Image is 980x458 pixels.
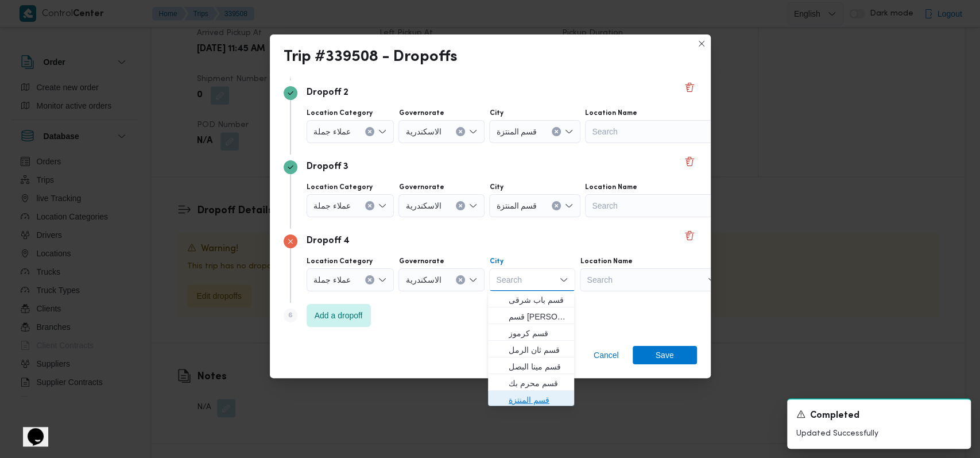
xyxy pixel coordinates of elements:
span: قسم ثان الرمل [509,343,567,357]
p: Updated Successfully [796,428,962,440]
label: Governorate [398,183,444,192]
span: عملاء جملة [313,273,351,286]
button: Open list of options [564,127,574,136]
p: Dropoff 2 [307,86,348,100]
button: Delete [683,80,696,94]
button: Clear input [365,275,374,284]
button: قسم مينا البصل [488,357,574,374]
label: Location Name [580,257,632,266]
button: Open list of options [707,275,716,284]
button: Open list of options [564,201,574,210]
span: Cancel [594,348,619,362]
span: Completed [810,409,859,423]
button: Delete [683,155,696,168]
span: قسم كرموز [509,326,567,340]
span: الاسكندرية [405,273,441,286]
label: Location Name [585,183,637,192]
svg: Step 3 is complete [287,90,294,97]
label: Governorate [398,109,444,118]
p: Dropoff 3 [307,160,348,174]
button: Open list of options [378,275,387,284]
label: Governorate [398,257,444,266]
span: قسم [PERSON_NAME] [509,310,567,324]
button: Save [633,346,697,364]
label: City [489,109,503,118]
label: Location Category [307,183,373,192]
span: Add a dropoff [315,309,363,322]
button: Closes this modal window [695,37,708,51]
span: عملاء جملة [313,199,351,211]
span: قسم المنتزة [496,125,537,137]
span: قسم محرم بك [509,376,567,390]
span: قسم المنتزة [496,199,537,211]
button: Clear input [552,127,561,136]
button: Clear input [365,201,374,210]
svg: Step 4 is complete [287,164,294,171]
button: Open list of options [468,275,478,284]
span: قسم باب شرقى [509,293,567,307]
button: قسم ثان الرمل [488,341,574,357]
button: قسم باب شرقى [488,291,574,307]
label: Location Category [307,109,373,118]
label: Location Name [585,109,637,118]
button: Clear input [456,275,465,284]
button: Add a dropoff [307,304,371,327]
span: 6 [288,312,293,319]
label: City [489,183,503,192]
span: الاسكندرية [405,125,441,137]
iframe: chat widget [11,412,48,447]
button: Cancel [589,346,623,364]
span: قسم المنتزة [509,393,567,407]
button: قسم سيدى جابر [488,307,574,324]
label: City [489,257,503,266]
label: Location Category [307,257,373,266]
button: قسم كرموز [488,324,574,341]
div: Notification [796,409,962,423]
div: Trip #339508 - Dropoffs [284,48,458,67]
button: Open list of options [468,201,478,210]
button: Open list of options [468,127,478,136]
button: Clear input [456,127,465,136]
button: Close list of options [559,275,568,284]
button: قسم محرم بك [488,374,574,391]
p: Dropoff 4 [307,234,350,248]
span: عملاء جملة [313,125,351,137]
button: Clear input [456,201,465,210]
button: Open list of options [378,127,387,136]
button: Open list of options [378,201,387,210]
span: Save [656,346,674,364]
span: قسم مينا البصل [509,360,567,374]
button: Clear input [365,127,374,136]
span: الاسكندرية [405,199,441,211]
svg: Step 5 has errors [287,238,294,245]
button: Delete [683,229,696,243]
button: Clear input [552,201,561,210]
button: قسم المنتزة [488,391,574,407]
